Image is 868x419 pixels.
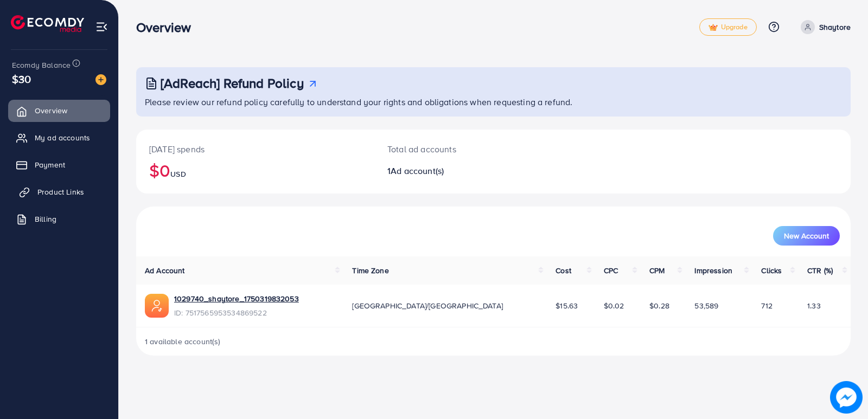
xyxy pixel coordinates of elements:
[391,165,444,177] span: Ad account(s)
[136,20,200,35] h3: Overview
[773,226,840,246] button: New Account
[694,265,732,276] span: Impression
[796,20,851,34] a: Shaytore
[170,169,186,179] span: USD
[35,132,90,143] span: My ad accounts
[145,294,169,318] img: ic-ads-acc.e4c84228.svg
[604,265,618,276] span: CPC
[11,15,84,32] img: logo
[174,293,299,304] a: 1029740_shaytore_1750319832053
[761,300,772,311] span: 712
[95,21,108,33] img: menu
[387,166,540,176] h2: 1
[161,75,304,91] h3: [AdReach] Refund Policy
[8,181,110,203] a: Product Links
[694,300,718,311] span: 53,589
[709,24,718,31] img: tick
[35,105,67,116] span: Overview
[649,300,669,311] span: $0.28
[604,300,624,311] span: $0.02
[8,127,110,149] a: My ad accounts
[556,300,578,311] span: $15.63
[709,23,748,31] span: Upgrade
[819,21,851,34] p: Shaytore
[649,265,665,276] span: CPM
[174,307,299,318] span: ID: 7517565953534869522
[12,60,71,70] span: Ecomdy Balance
[352,265,388,276] span: Time Zone
[556,265,571,276] span: Cost
[8,100,110,121] a: Overview
[12,71,31,87] span: $30
[8,154,110,176] a: Payment
[352,300,503,311] span: [GEOGRAPHIC_DATA]/[GEOGRAPHIC_DATA]
[387,143,540,156] p: Total ad accounts
[145,336,221,347] span: 1 available account(s)
[145,265,185,276] span: Ad Account
[149,143,361,156] p: [DATE] spends
[807,265,833,276] span: CTR (%)
[35,214,56,224] span: Billing
[761,265,782,276] span: Clicks
[145,95,844,108] p: Please review our refund policy carefully to understand your rights and obligations when requesti...
[35,159,65,170] span: Payment
[95,74,106,85] img: image
[784,232,829,240] span: New Account
[699,18,757,36] a: tickUpgrade
[8,208,110,230] a: Billing
[149,160,361,181] h2: $0
[37,186,84,197] span: Product Links
[807,300,821,311] span: 1.33
[830,381,863,414] img: image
